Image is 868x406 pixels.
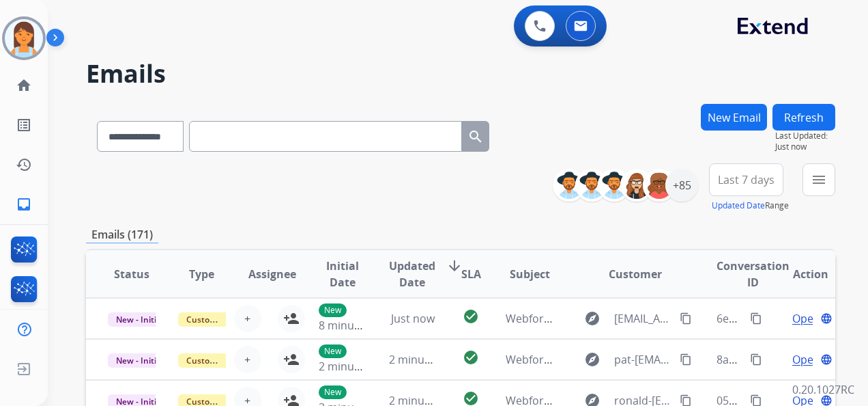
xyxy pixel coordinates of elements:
span: SLA [461,266,481,282]
span: Assignee [248,266,296,282]
mat-icon: person_add [283,351,300,368]
span: Customer [609,266,662,282]
mat-icon: search [467,128,484,145]
button: + [234,346,261,373]
button: Last 7 days [709,163,783,196]
mat-icon: person_add [283,310,300,327]
mat-icon: content_copy [680,312,692,325]
mat-icon: content_copy [750,353,762,366]
p: New [319,303,347,317]
span: Initial Date [319,258,366,290]
span: Range [712,200,789,211]
span: Open [792,351,820,368]
span: Status [114,266,149,282]
p: 0.20.1027RC [792,381,854,398]
button: Refresh [772,104,835,131]
button: New Email [701,104,767,131]
span: Type [189,266,214,282]
mat-icon: language [820,353,833,366]
mat-icon: check_circle [463,349,479,366]
mat-icon: check_circle [463,308,479,325]
span: 8 minutes ago [319,318,392,333]
span: 2 minutes ago [319,359,392,374]
span: Customer Support [178,312,267,327]
mat-icon: explore [584,310,601,327]
span: Webform from pat-[EMAIL_ADDRESS][DOMAIN_NAME] on [DATE] [506,352,835,367]
div: +85 [665,169,698,202]
span: New - Initial [108,353,171,368]
span: New - Initial [108,312,171,327]
mat-icon: list_alt [16,117,32,133]
mat-icon: content_copy [680,353,692,366]
span: Subject [510,266,550,282]
p: New [319,344,347,358]
span: Just now [775,141,835,152]
button: Updated Date [712,200,765,211]
span: Open [792,310,820,327]
mat-icon: arrow_downward [446,258,463,274]
span: Customer Support [178,353,267,368]
mat-icon: home [16,77,32,94]
span: Last 7 days [718,177,775,182]
p: Emails (171) [86,226,158,243]
span: [EMAIL_ADDRESS][DOMAIN_NAME] [614,310,672,327]
span: 2 minutes ago [389,352,462,367]
span: + [244,351,250,368]
mat-icon: language [820,312,833,325]
span: Updated Date [389,258,435,290]
span: pat-[EMAIL_ADDRESS][DOMAIN_NAME] [614,351,672,368]
mat-icon: content_copy [750,312,762,325]
th: Action [765,250,835,298]
mat-icon: menu [811,172,827,188]
mat-icon: explore [584,351,601,368]
img: avatar [5,19,43,57]
span: + [244,310,250,327]
mat-icon: inbox [16,196,32,213]
span: Just now [391,311,435,326]
span: Conversation ID [717,258,790,290]
span: Last Updated: [775,131,835,141]
button: + [234,305,261,332]
p: New [319,385,347,399]
mat-icon: history [16,157,32,173]
h2: Emails [86,60,835,87]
